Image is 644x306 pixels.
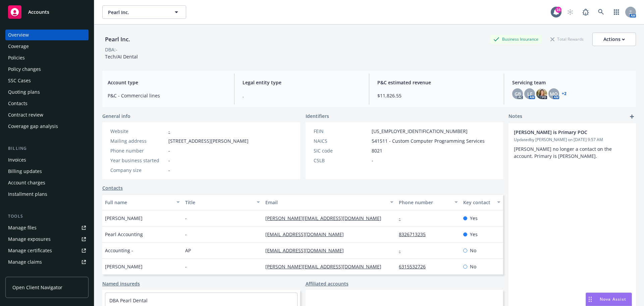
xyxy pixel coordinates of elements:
[110,147,166,154] div: Phone number
[265,247,349,254] a: [EMAIL_ADDRESS][DOMAIN_NAME]
[372,128,468,135] span: [US_EMPLOYER_IDENTIFICATION_NUMBER]
[5,268,89,279] a: Manage BORs
[110,137,166,144] div: Mailing address
[8,257,42,267] div: Manage claims
[185,263,187,270] span: -
[5,166,89,177] a: Billing updates
[185,247,191,254] span: AP
[399,247,406,254] a: -
[536,88,547,99] img: photo
[8,166,42,177] div: Billing updates
[399,215,406,221] a: -
[372,147,382,154] span: 8021
[306,280,348,287] a: Affiliated accounts
[5,234,89,245] a: Manage exposures
[5,64,89,75] a: Policy changes
[108,92,226,99] span: P&C - Commercial lines
[377,79,496,86] span: P&C estimated revenue
[102,184,123,191] a: Contacts
[102,5,186,19] button: Pearl Inc.
[265,215,387,221] a: [PERSON_NAME][EMAIL_ADDRESS][DOMAIN_NAME]
[8,41,29,52] div: Coverage
[5,145,89,152] div: Billing
[110,167,166,174] div: Company size
[102,194,182,210] button: Full name
[5,41,89,52] a: Coverage
[168,167,170,174] span: -
[5,121,89,132] a: Coverage gap analysis
[8,268,40,279] div: Manage BORs
[105,247,133,254] span: Accounting -
[5,30,89,40] a: Overview
[185,199,253,206] div: Title
[8,87,40,97] div: Quoting plans
[105,215,143,222] span: [PERSON_NAME]
[8,98,28,109] div: Contacts
[5,257,89,267] a: Manage claims
[5,245,89,256] a: Manage certificates
[490,35,542,43] div: Business Insurance
[603,33,625,46] div: Actions
[5,222,89,233] a: Manage files
[8,64,41,75] div: Policy changes
[396,194,460,210] button: Phone number
[8,245,52,256] div: Manage certificates
[514,146,613,159] span: [PERSON_NAME] no longer a contact on the account. Primary is [PERSON_NAME].
[108,79,226,86] span: Account type
[8,121,58,132] div: Coverage gap analysis
[470,231,478,238] span: Yes
[5,155,89,165] a: Invoices
[243,79,361,86] span: Legal entity type
[5,177,89,188] a: Account charges
[508,113,522,121] span: Notes
[377,92,496,99] span: $11,826.55
[399,263,431,270] a: 6315532726
[594,5,608,19] a: Search
[5,52,89,63] a: Policies
[5,87,89,97] a: Quoting plans
[512,79,631,86] span: Servicing team
[514,129,613,136] span: [PERSON_NAME] is Primary POC
[265,199,386,206] div: Email
[470,215,478,222] span: Yes
[306,113,329,120] span: Identifiers
[399,231,431,237] a: 8326713235
[547,35,587,43] div: Total Rewards
[105,199,172,206] div: Full name
[105,231,143,238] span: Pearl Accounting
[470,247,476,254] span: No
[514,137,631,143] span: Updated by [PERSON_NAME] on [DATE] 9:57 AM
[563,5,577,19] a: Start snowing
[110,157,166,164] div: Year business started
[562,92,567,96] a: +2
[579,5,592,19] a: Report a Bug
[586,293,594,306] div: Drag to move
[463,199,493,206] div: Key contact
[168,128,170,134] a: -
[8,30,29,40] div: Overview
[110,128,166,135] div: Website
[8,177,45,188] div: Account charges
[399,199,450,206] div: Phone number
[372,137,485,144] span: 541511 - Custom Computer Programming Services
[168,157,170,164] span: -
[8,189,47,200] div: Installment plans
[470,263,476,270] span: No
[185,215,187,222] span: -
[182,194,263,210] button: Title
[265,263,387,270] a: [PERSON_NAME][EMAIL_ADDRESS][DOMAIN_NAME]
[592,33,636,46] button: Actions
[527,90,532,97] span: LF
[555,7,561,13] div: 16
[372,157,373,164] span: -
[102,113,130,120] span: General info
[5,110,89,120] a: Contract review
[105,263,143,270] span: [PERSON_NAME]
[550,90,558,97] span: MQ
[105,46,117,53] div: DBA: -
[586,293,632,306] button: Nova Assist
[102,35,133,44] div: Pearl Inc.
[314,137,369,144] div: NAICS
[108,9,166,16] span: Pearl Inc.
